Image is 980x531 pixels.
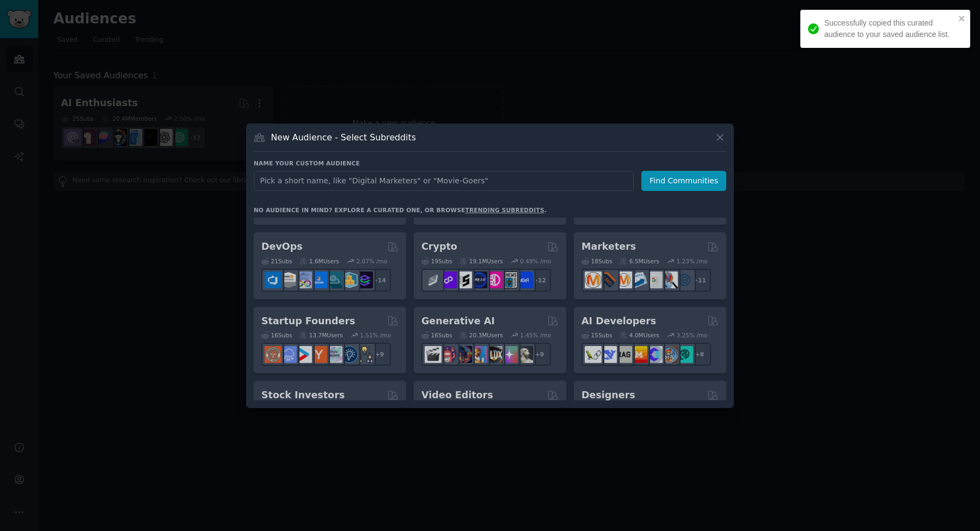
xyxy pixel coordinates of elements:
[271,132,416,143] h3: New Audience - Select Subreddits
[254,171,634,191] input: Pick a short name, like "Digital Marketers" or "Movie-Goers"
[254,159,726,167] h3: Name your custom audience
[824,17,955,40] div: Successfully copied this curated audience to your saved audience list.
[465,207,544,213] a: trending subreddits
[641,171,726,191] button: Find Communities
[254,206,547,214] div: No audience in mind? Explore a curated one, or browse .
[958,14,966,23] button: close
